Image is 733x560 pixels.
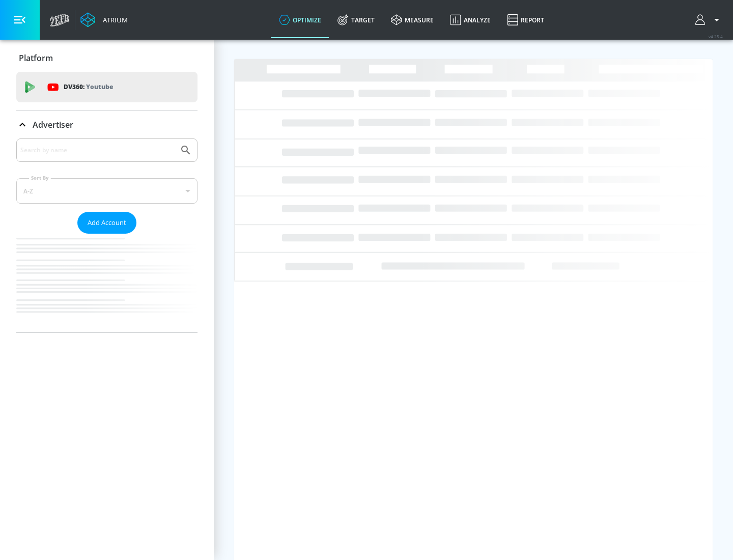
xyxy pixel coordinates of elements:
[29,175,51,181] label: Sort By
[20,144,175,157] input: Search by name
[33,119,73,130] p: Advertiser
[86,81,113,92] p: Youtube
[88,217,126,229] span: Add Account
[442,2,499,38] a: Analyze
[329,2,383,38] a: Target
[709,34,723,39] span: v 4.25.4
[19,52,53,64] p: Platform
[271,2,329,38] a: optimize
[16,44,198,72] div: Platform
[64,81,113,93] p: DV360:
[16,234,198,332] nav: list of Advertiser
[77,212,136,234] button: Add Account
[16,110,198,139] div: Advertiser
[80,12,128,27] a: Atrium
[16,138,198,332] div: Advertiser
[16,178,198,204] div: A-Z
[16,72,198,102] div: DV360: Youtube
[499,2,552,38] a: Report
[99,15,128,24] div: Atrium
[383,2,442,38] a: measure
